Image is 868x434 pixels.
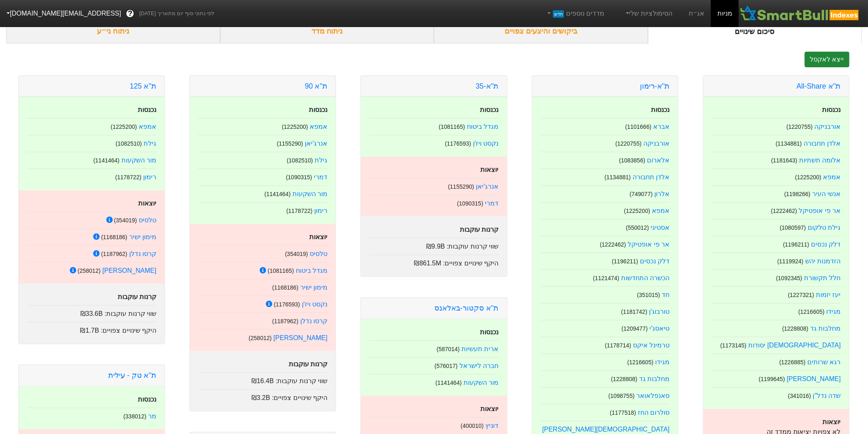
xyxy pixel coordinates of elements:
[827,308,841,315] a: מגידו
[480,106,499,113] strong: נכנסות
[609,393,635,399] small: ( 1098755 )
[114,217,137,224] small: ( 354019 )
[101,234,127,240] small: ( 1168186 )
[621,325,648,332] small: ( 1209477 )
[486,422,499,429] a: דוניץ
[784,191,811,197] small: ( 1198266 )
[633,174,669,180] a: אלדן תחבורה
[628,359,654,365] small: ( 1216605 )
[286,208,313,214] small: ( 1178722 )
[804,274,841,281] a: חלל תקשורת
[621,274,669,281] a: הכשרה התחדשות
[771,208,797,214] small: ( 1222462 )
[285,251,308,257] small: ( 354019 )
[638,409,669,416] a: סולרום החז
[639,375,669,382] a: מחלבות גד
[600,241,626,248] small: ( 1222462 )
[123,413,146,420] small: ( 338012 )
[6,19,220,43] div: ניתוח ני״ע
[610,409,636,416] small: ( 1177518 )
[220,19,434,43] div: ניתוח מדד
[305,82,327,90] a: ת''א 90
[467,123,498,130] a: מגדל ביטוח
[144,140,156,147] a: גילת
[739,5,861,22] img: SmartBull
[300,318,327,324] a: קרסו נדלן
[605,342,631,349] small: ( 1178714 )
[435,363,458,369] small: ( 576017 )
[268,267,294,274] small: ( 1081165 )
[804,140,841,147] a: אלדן תחבורה
[128,8,132,19] span: ?
[198,372,327,386] div: שווי קרנות עוקבות :
[543,5,608,22] a: מדדים נוספיםחדש
[653,123,670,130] a: אברא
[640,258,669,265] a: דלק נכסים
[461,423,484,429] small: ( 400010 )
[808,224,841,231] a: גילת טלקום
[776,275,802,281] small: ( 1092345 )
[822,106,841,113] strong: נכנסות
[143,174,156,180] a: רימון
[426,243,445,250] span: ₪9.9B
[274,301,300,308] small: ( 1176593 )
[605,174,631,180] small: ( 1134881 )
[369,255,498,268] div: היקף שינויים צפויים :
[296,267,327,274] a: מגדל ביטוח
[637,292,660,298] small: ( 351015 )
[749,342,841,349] a: [DEMOGRAPHIC_DATA] יסודות
[476,183,499,190] a: אנרג'יאן
[138,106,156,113] strong: נכנסות
[811,241,841,248] a: דלק נכסים
[314,207,327,214] a: רימון
[621,308,647,315] small: ( 1181742 )
[198,389,327,403] div: היקף שינויים צפויים :
[434,304,498,312] a: ת''א סקטור-באלאנס
[265,191,291,197] small: ( 1141464 )
[282,123,308,130] small: ( 1225200 )
[272,318,299,324] small: ( 1187962 )
[771,157,797,164] small: ( 1181643 )
[139,217,156,224] a: טלסיס
[289,361,327,368] strong: קרנות עוקבות
[759,376,785,382] small: ( 1199645 )
[633,342,669,349] a: טרמינל איקס
[788,292,814,298] small: ( 1227321 )
[799,308,825,315] small: ( 1216605 )
[445,140,471,147] small: ( 1176593 )
[776,140,802,147] small: ( 1134881 )
[553,10,564,18] span: חדש
[777,258,804,265] small: ( 1119924 )
[628,241,670,248] a: אר פי אופטיקל
[612,258,638,265] small: ( 1196211 )
[300,284,327,291] a: מימון ישיר
[434,19,648,43] div: ביקושים והיצעים צפויים
[459,362,498,369] a: חברה לישראל
[121,157,156,164] a: מור השקעות
[310,250,327,257] a: טלסיס
[315,157,327,164] a: גילת
[823,174,841,180] a: אמפא
[460,226,498,233] strong: קרנות עוקבות
[103,267,157,274] a: [PERSON_NAME]
[464,379,498,386] a: מור השקעות
[813,190,841,197] a: אנשי העיר
[650,325,670,332] a: טיאסג'י
[437,346,460,352] small: ( 587014 )
[630,191,653,197] small: ( 749077 )
[805,52,850,67] button: ייצא לאקסל
[816,291,841,298] a: יעז יזמות
[292,190,327,197] a: מור השקעות
[637,392,670,399] a: סאנפלאואר
[251,394,270,401] span: ₪3.2B
[593,275,619,281] small: ( 1121474 )
[624,208,651,214] small: ( 1225200 )
[138,396,156,403] strong: נכנסות
[369,238,498,251] div: שווי קרנות עוקבות :
[287,157,313,164] small: ( 1082510 )
[414,260,441,267] span: ₪861.5M
[799,157,841,164] a: אלומה תשתיות
[439,123,465,130] small: ( 1081165 )
[619,157,646,164] small: ( 1083856 )
[787,375,841,382] a: [PERSON_NAME]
